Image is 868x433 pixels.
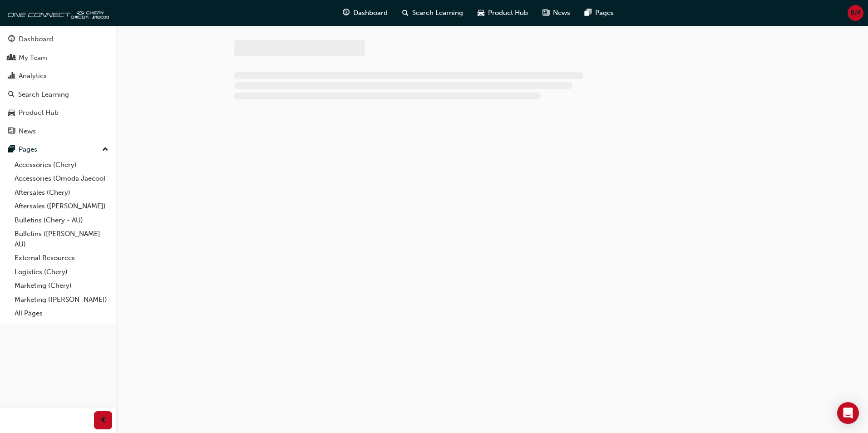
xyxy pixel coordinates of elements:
[19,34,53,44] div: Dashboard
[19,126,36,137] div: News
[542,7,549,19] span: news-icon
[577,4,621,22] a: pages-iconPages
[470,4,535,22] a: car-iconProduct Hub
[4,68,112,84] a: Analytics
[11,251,112,265] a: External Resources
[535,4,577,22] a: news-iconNews
[4,29,112,141] button: DashboardMy TeamAnalyticsSearch LearningProduct HubNews
[11,213,112,227] a: Bulletins (Chery - AU)
[585,7,592,19] span: pages-icon
[11,172,112,186] a: Accessories (Omoda Jaecoo)
[343,7,350,19] span: guage-icon
[8,109,15,117] span: car-icon
[102,144,108,156] span: up-icon
[4,123,112,140] a: News
[100,415,107,426] span: prev-icon
[8,91,15,99] span: search-icon
[4,141,112,158] button: Pages
[11,186,112,200] a: Aftersales (Chery)
[19,144,37,155] div: Pages
[19,71,47,81] div: Analytics
[848,5,863,21] button: BM
[19,108,59,118] div: Product Hub
[335,4,395,22] a: guage-iconDashboard
[4,104,112,121] a: Product Hub
[11,306,112,320] a: All Pages
[11,199,112,213] a: Aftersales ([PERSON_NAME])
[850,8,861,18] span: BM
[4,86,112,103] a: Search Learning
[4,49,112,66] a: My Team
[11,279,112,293] a: Marketing (Chery)
[18,89,69,100] div: Search Learning
[412,8,463,18] span: Search Learning
[395,4,470,22] a: search-iconSearch Learning
[5,4,109,22] img: oneconnect
[19,53,47,63] div: My Team
[8,128,15,136] span: news-icon
[837,402,859,424] div: Open Intercom Messenger
[8,54,15,62] span: people-icon
[488,8,528,18] span: Product Hub
[595,8,614,18] span: Pages
[4,31,112,48] a: Dashboard
[11,265,112,279] a: Logistics (Chery)
[11,293,112,307] a: Marketing ([PERSON_NAME])
[402,7,409,19] span: search-icon
[11,158,112,172] a: Accessories (Chery)
[478,7,484,19] span: car-icon
[8,146,15,154] span: pages-icon
[8,72,15,80] span: chart-icon
[353,8,388,18] span: Dashboard
[8,35,15,44] span: guage-icon
[11,227,112,251] a: Bulletins ([PERSON_NAME] - AU)
[553,8,570,18] span: News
